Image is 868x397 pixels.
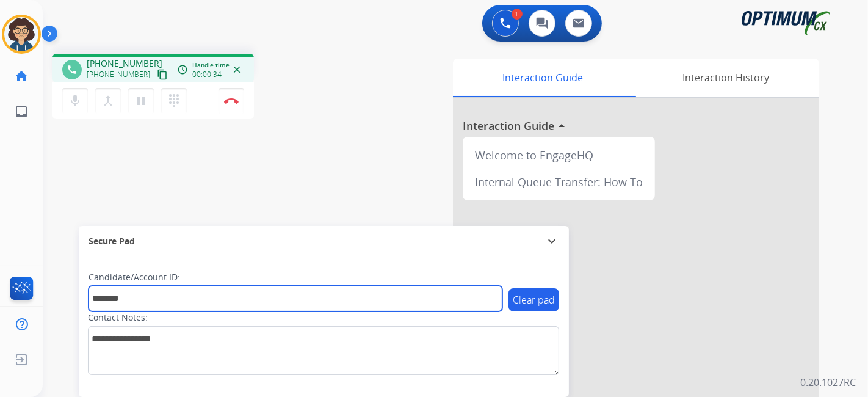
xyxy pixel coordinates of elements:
span: Secure Pad [89,235,135,247]
mat-icon: dialpad [167,93,181,108]
span: [PHONE_NUMBER] [87,70,150,79]
img: control [224,98,239,104]
mat-icon: home [14,69,29,84]
label: Contact Notes: [88,311,148,324]
p: 0.20.1027RC [800,375,856,390]
mat-icon: content_copy [157,69,168,80]
label: Candidate/Account ID: [89,271,180,283]
div: Interaction History [633,59,819,97]
mat-icon: pause [134,93,148,108]
img: avatar [4,17,38,51]
div: Interaction Guide [453,59,633,97]
div: Welcome to EngageHQ [468,142,650,169]
mat-icon: phone [67,64,78,75]
div: 1 [512,9,523,20]
mat-icon: mic [68,93,82,108]
mat-icon: close [231,64,242,75]
mat-icon: inbox [14,104,29,119]
mat-icon: access_time [177,64,188,75]
mat-icon: expand_more [544,234,559,249]
span: 00:00:34 [192,70,222,79]
span: [PHONE_NUMBER] [87,57,162,70]
mat-icon: merge_type [101,93,115,108]
button: Clear pad [508,288,559,311]
span: Handle time [192,60,230,70]
div: Internal Queue Transfer: How To [468,169,650,195]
